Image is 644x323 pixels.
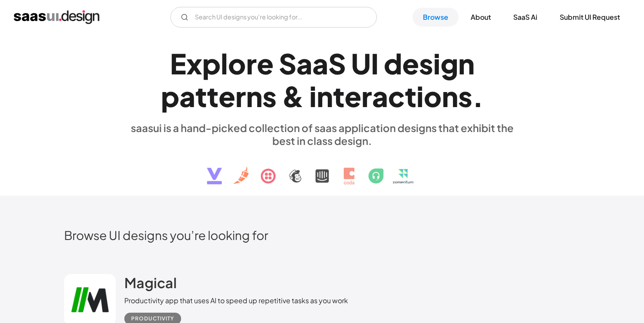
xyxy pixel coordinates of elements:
[472,80,484,113] div: .
[351,47,371,80] div: U
[170,7,377,28] input: Search UI designs you're looking for...
[433,47,441,80] div: i
[460,8,501,27] a: About
[219,80,235,113] div: e
[312,47,328,80] div: a
[124,274,177,291] h2: Magical
[207,80,219,113] div: t
[549,8,630,27] a: Submit UI Request
[317,80,333,113] div: n
[416,80,424,113] div: i
[192,147,453,192] img: text, icon, saas logo
[419,47,433,80] div: s
[246,80,262,113] div: n
[124,121,520,147] div: saasui is a hand-picked collection of saas application designs that exhibit the best in class des...
[371,47,379,80] div: I
[235,80,246,113] div: r
[296,47,312,80] div: a
[458,47,475,80] div: n
[161,80,179,113] div: p
[228,47,246,80] div: o
[202,47,221,80] div: p
[503,8,548,27] a: SaaS Ai
[282,80,304,113] div: &
[179,80,195,113] div: a
[388,80,405,113] div: c
[257,47,274,80] div: e
[124,295,348,306] div: Productivity app that uses AI to speed up repetitive tasks as you work
[309,80,317,113] div: i
[279,47,296,80] div: S
[328,47,346,80] div: S
[333,80,345,113] div: t
[124,274,177,295] a: Magical
[170,47,186,80] div: E
[413,8,459,27] a: Browse
[372,80,388,113] div: a
[124,47,520,113] h1: Explore SaaS UI design patterns & interactions.
[221,47,228,80] div: l
[441,47,458,80] div: g
[424,80,442,113] div: o
[345,80,361,113] div: e
[384,47,402,80] div: d
[361,80,372,113] div: r
[262,80,277,113] div: s
[64,228,580,243] h2: Browse UI designs you’re looking for
[170,7,377,28] form: Email Form
[402,47,419,80] div: e
[186,47,202,80] div: x
[195,80,207,113] div: t
[405,80,416,113] div: t
[442,80,458,113] div: n
[458,80,472,113] div: s
[14,10,99,24] a: home
[246,47,257,80] div: r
